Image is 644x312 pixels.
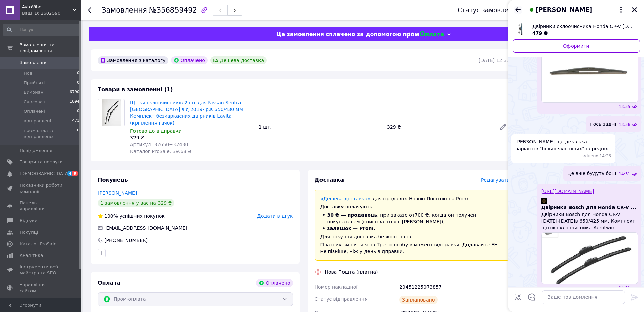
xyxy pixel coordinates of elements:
a: Щітки склоочисників 2 шт для Nissan Sentra [GEOGRAPHIC_DATA] від 2019- р.в 650/430 мм Комплект бе... [130,100,243,126]
div: [PHONE_NUMBER] [104,237,148,244]
span: Готово до відправки [130,128,182,134]
span: Це вже будуть бош [567,170,616,177]
div: 329 ₴ [384,122,494,132]
div: Нова Пошта (платна) [323,269,380,275]
button: [PERSON_NAME] [527,5,625,14]
span: Замовлення та повідомлення [20,42,81,54]
img: evopay logo [403,31,444,38]
span: відправлені [24,118,51,124]
span: Управління сайтом [20,282,63,294]
span: Замовлення [20,60,48,66]
input: Пошук [3,24,80,36]
img: Щітки склоочисників 2 шт для Nissan Sentra USA від 2019- р.в 650/430 мм Комплект безкаркасних дві... [102,99,120,126]
span: залишок — Prom. [327,226,375,231]
span: Замовлення [102,6,147,14]
span: 6790 [70,89,79,95]
span: Двірники Bosch для Honda CR-V ... [541,204,636,211]
span: Аналітика [20,252,43,259]
span: [PERSON_NAME] ще декілька варіантів "більш якісніших" передніх [515,138,611,152]
div: 1 замовлення у вас на 329 ₴ [98,199,174,207]
div: успішних покупок [98,213,165,219]
a: [URL][DOMAIN_NAME] [541,188,594,194]
div: Оплачено [256,279,293,287]
span: Прийняті [24,80,45,86]
span: Відгуки [20,218,37,224]
a: Оформити [513,39,640,53]
span: 4 [67,171,73,176]
span: змінено [582,153,600,159]
span: 13:55 12.08.2025 [619,104,630,110]
span: Виконані [24,89,45,95]
span: Показники роботи компанії [20,182,63,195]
span: 14:26 12.08.2025 [600,153,611,159]
div: Ваш ID: 2602590 [22,10,81,16]
span: 100% [104,213,118,219]
div: 1 шт. [256,122,384,132]
span: [PERSON_NAME] [536,5,592,14]
span: 13:56 12.08.2025 [619,122,630,128]
span: Номер накладної [315,284,358,290]
span: Це замовлення сплачено за допомогою [276,31,401,37]
span: Двірники склоочисника Honda CR-V [DATE]-[DATE]в. безкаркасні щітки 650 / 425 мм. Armer (комплект ... [532,23,635,30]
span: 479 ₴ [532,30,548,36]
img: 3855061708_w640_h640_dvorniki-stekloochistitelya-honda.jpg [516,23,525,35]
span: Каталог ProSale: 39.68 ₴ [130,149,191,154]
span: Товари та послуги [20,159,63,165]
li: , при заказе от 700 ₴ , когда он получен покупателем (списываются с [PERSON_NAME]); [320,211,504,225]
a: Переглянути товар [513,23,640,37]
span: 14:31 12.08.2025 [619,171,630,177]
div: для продавця Новою Поштою на Prom. [320,195,504,202]
div: 329 ₴ [130,134,253,141]
span: №356859492 [149,6,197,14]
span: Доставка [315,177,344,183]
span: Інструменти веб-майстра та SEO [20,264,63,276]
button: Відкрити шаблони відповідей [527,293,536,302]
span: Оплата [98,280,120,286]
span: Статус відправлення [315,296,368,302]
span: Панель управління [20,200,63,212]
img: Двірник склоочисника задній дл ... [541,51,638,103]
span: 30 ₴ — продавець [327,212,377,218]
span: Додати відгук [257,213,293,219]
img: Двірники Bosch для Honda CR-V ... [541,232,638,284]
a: [PERSON_NAME] [98,190,137,196]
span: Товари в замовленні (1) [98,86,173,93]
div: Заплановано [399,296,438,304]
span: 0 [77,108,79,114]
span: Оплачені [24,108,45,114]
span: Артикул: 32650+32430 [130,142,188,147]
span: Двірники Bosch для Honda CR-V [DATE]-[DATE]в 650/425 мм. Комплект щіток склоочисника Aerotwin без... [541,211,637,231]
img: Двірники Bosch для Honda CR-V ... [541,198,547,204]
span: [EMAIL_ADDRESS][DOMAIN_NAME] [104,225,187,231]
div: Оплачено [171,56,208,64]
span: Редагувати [481,177,510,183]
span: Скасовані [24,99,47,105]
button: Закрити [630,6,639,14]
span: 0 [77,70,79,76]
span: 0 [77,128,79,140]
span: 14:31 12.08.2025 [619,285,630,291]
span: Покупець [98,177,128,183]
div: Доставку оплачують: [320,203,504,210]
span: Нові [24,70,34,76]
div: Статус замовлення [458,7,520,14]
span: Повідомлення [20,148,53,154]
span: 9 [72,171,78,176]
div: Дешева доставка [210,56,267,64]
div: Повернутися назад [88,7,94,14]
span: Каталог ProSale [20,241,56,247]
span: AvtoVibe [22,4,73,10]
a: Редагувати [496,120,510,134]
span: Покупці [20,229,38,236]
div: Платник зміниться на Третю особу в момент відправки. Додавайте ЕН не пізніше, ніж у день відправки. [320,241,504,255]
span: 0 [77,80,79,86]
span: і ось задні [590,120,616,128]
span: пром оплата відправлено [24,128,77,140]
div: Для покупця доставка безкоштовна. [320,233,504,240]
div: 20451225073857 [398,281,511,293]
a: «Дешева доставка» [320,196,370,201]
span: 1094 [70,99,79,105]
span: [DEMOGRAPHIC_DATA] [20,171,70,177]
button: Назад [514,6,522,14]
div: Замовлення з каталогу [98,56,168,64]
